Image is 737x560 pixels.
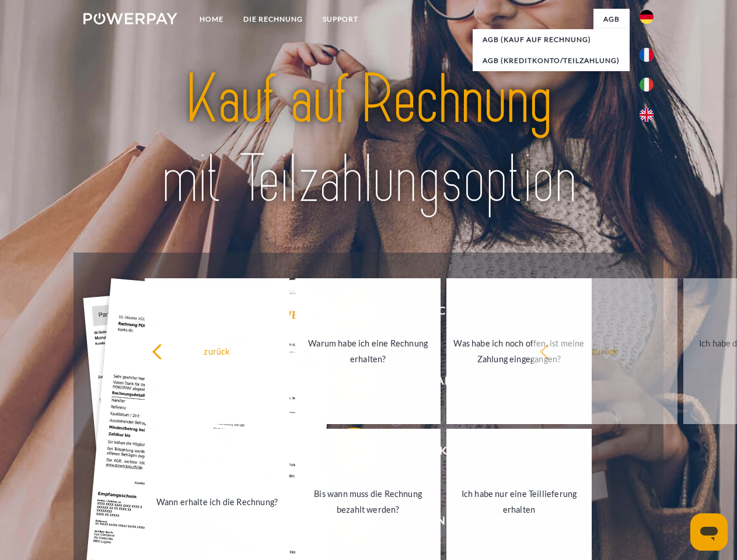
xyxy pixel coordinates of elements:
[152,343,283,359] div: zurück
[152,494,283,509] div: Wann erhalte ich die Rechnung?
[83,13,177,24] img: logo-powerpay-white.svg
[302,486,434,517] div: Bis wann muss die Rechnung bezahlt werden?
[446,278,592,424] a: Was habe ich noch offen, ist meine Zahlung eingegangen?
[302,335,434,367] div: Warum habe ich eine Rechnung erhalten?
[313,9,368,30] a: SUPPORT
[690,513,728,551] iframe: Schaltfläche zum Öffnen des Messaging-Fensters
[453,335,585,367] div: Was habe ich noch offen, ist meine Zahlung eingegangen?
[111,56,626,223] img: title-powerpay_de.svg
[593,9,630,30] a: agb
[453,486,585,517] div: Ich habe nur eine Teillieferung erhalten
[473,29,630,50] a: AGB (Kauf auf Rechnung)
[190,9,233,30] a: Home
[640,10,654,24] img: de
[640,78,654,92] img: it
[640,48,654,62] img: fr
[473,50,630,71] a: AGB (Kreditkonto/Teilzahlung)
[640,108,654,122] img: en
[539,343,670,359] div: zurück
[233,9,313,30] a: DIE RECHNUNG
